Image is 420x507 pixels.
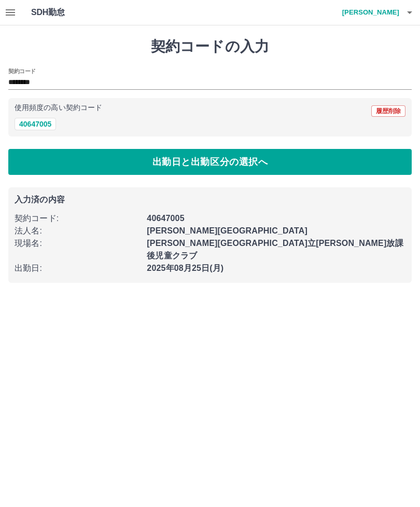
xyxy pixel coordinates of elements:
p: 現場名 : [15,237,141,250]
h1: 契約コードの入力 [8,38,412,56]
p: 出勤日 : [15,262,141,275]
p: 使用頻度の高い契約コード [15,104,102,112]
h2: 契約コード [8,67,36,75]
p: 契約コード : [15,212,141,225]
button: 40647005 [15,118,56,130]
p: 入力済の内容 [15,196,405,204]
button: 履歴削除 [371,105,405,117]
button: 出勤日と出勤区分の選択へ [8,149,412,175]
b: 40647005 [147,214,184,223]
p: 法人名 : [15,225,141,237]
b: 2025年08月25日(月) [147,264,223,272]
b: [PERSON_NAME][GEOGRAPHIC_DATA] [147,226,307,235]
b: [PERSON_NAME][GEOGRAPHIC_DATA]立[PERSON_NAME]放課後児童クラブ [147,239,403,260]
